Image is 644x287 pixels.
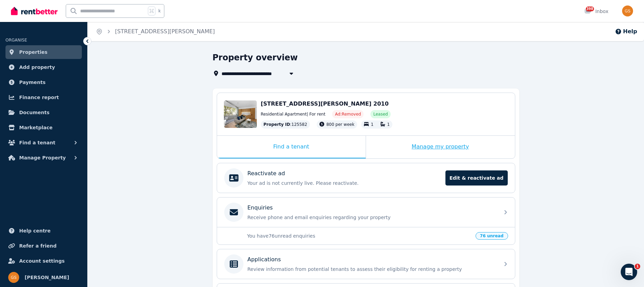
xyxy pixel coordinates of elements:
span: Manage Property [19,154,66,162]
p: Applications [248,255,281,264]
a: Properties [5,45,82,59]
span: Payments [19,78,46,86]
span: k [158,8,161,14]
button: Find a tenant [5,136,82,150]
span: 1 [387,122,390,127]
span: Add property [19,63,55,71]
h1: Property overview [213,52,298,63]
span: Property ID [264,122,290,127]
span: Ad: Removed [335,111,361,117]
p: You have 76 unread enquiries [247,232,471,239]
span: [STREET_ADDRESS][PERSON_NAME] 2010 [261,100,389,107]
a: Help centre [5,224,82,238]
a: Account settings [5,254,82,268]
div: : 125582 [261,120,310,129]
button: Help [615,27,637,36]
a: Documents [5,106,82,119]
span: Refer a friend [19,242,56,250]
a: [STREET_ADDRESS][PERSON_NAME] [115,28,215,35]
span: 800 per week [326,122,354,127]
span: Properties [19,48,48,56]
div: Manage my property [366,136,515,158]
span: Documents [19,108,50,117]
a: Refer a friend [5,239,82,253]
span: Help centre [19,227,51,235]
img: Gabriel Sarajinsky [622,5,633,16]
nav: Breadcrumb [88,22,223,41]
span: 76 unread [476,232,508,240]
span: [PERSON_NAME] [25,273,69,282]
p: Receive phone and email enquiries regarding your property [248,214,495,221]
span: 1 [371,122,374,127]
p: Enquiries [248,204,273,212]
img: Gabriel Sarajinsky [8,272,19,283]
span: Account settings [19,257,65,265]
p: Review information from potential tenants to assess their eligibility for renting a property [248,266,495,273]
a: EnquiriesReceive phone and email enquiries regarding your property [217,198,515,227]
p: Reactivate ad [248,169,285,178]
a: Reactivate adYour ad is not currently live. Please reactivate.Edit & reactivate ad [217,163,515,193]
div: Inbox [584,8,608,15]
img: RentBetter [11,6,58,16]
a: Payments [5,75,82,89]
p: Your ad is not currently live. Please reactivate. [248,180,441,187]
span: Marketplace [19,123,52,132]
a: Marketplace [5,121,82,134]
span: Edit & reactivate ad [445,170,508,186]
div: Find a tenant [217,136,366,158]
a: Add property [5,60,82,74]
span: Leased [373,111,388,117]
button: Manage Property [5,151,82,165]
a: ApplicationsReview information from potential tenants to assess their eligibility for renting a p... [217,249,515,279]
a: Finance report [5,91,82,104]
span: Residential Apartment | For rent [261,111,326,117]
span: 398 [586,7,594,11]
span: Finance report [19,93,59,101]
span: Find a tenant [19,139,55,147]
span: ORGANISE [5,38,27,43]
span: 1 [635,264,640,269]
iframe: Intercom live chat [621,264,637,280]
